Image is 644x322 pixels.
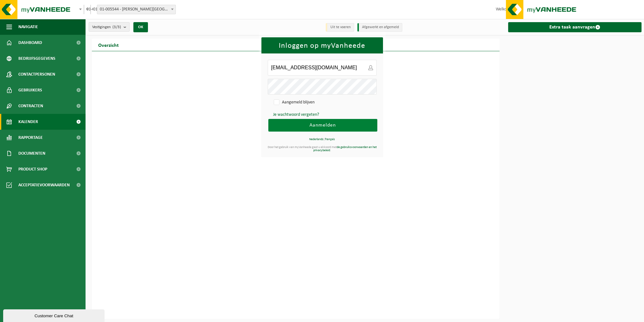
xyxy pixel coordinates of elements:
span: Dashboard [18,35,42,51]
span: Kalender [18,114,38,130]
span: Aanmelden [309,123,336,128]
span: Contracten [18,98,43,114]
button: Vestigingen(3/3) [89,22,130,32]
a: de gebruiksvoorwaarden en het privacybeleid [313,146,377,152]
h2: Overzicht [92,39,125,51]
h1: Inloggen op myVanheede [261,37,383,53]
span: 01-005544 - JOFRAVAN - ELVERDINGE [91,5,99,14]
span: Navigatie [18,19,38,35]
span: 01-005544 - JOFRAVAN - ELVERDINGE [90,5,91,14]
a: Extra taak aanvragen [508,22,641,32]
button: Aanmelden [268,119,377,132]
button: OK [133,22,148,32]
span: Vestigingen [92,22,121,32]
iframe: chat widget [3,308,106,322]
input: E-mailadres [268,60,377,76]
span: Gebruikers [18,82,42,98]
label: Aangemeld blijven [272,98,319,107]
span: Product Shop [18,161,47,177]
span: 01-005544 - JOFRAVAN - ELVERDINGE [97,5,175,14]
span: Acceptatievoorwaarden [18,177,70,193]
count: (3/3) [112,25,121,29]
span: Rapportage [18,130,43,146]
li: Afgewerkt en afgemeld [357,23,402,32]
div: Door het gebruik van myVanheede gaat u akkoord met . [261,146,383,152]
span: 01-005544 - JOFRAVAN - ELVERDINGE [84,5,84,14]
span: Contactpersonen [18,66,55,82]
a: Nederlands [309,138,323,141]
span: 01-005544 - JOFRAVAN - ELVERDINGE [97,5,176,14]
div: | [261,138,383,141]
a: français [325,138,335,141]
a: Je wachtwoord vergeten? [273,112,319,117]
li: Uit te voeren [326,23,354,32]
span: Bedrijfsgegevens [18,51,55,66]
span: Documenten [18,146,45,161]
